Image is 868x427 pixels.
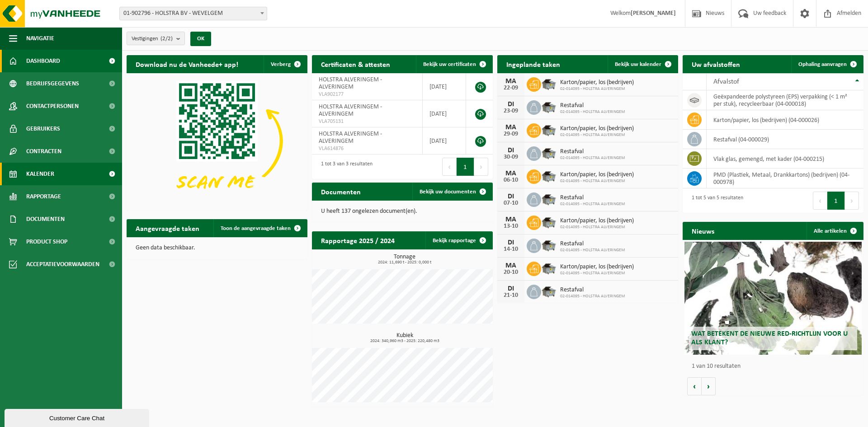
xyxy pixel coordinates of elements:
[702,377,716,395] button: Volgende
[608,55,677,73] a: Bekijk uw kalender
[560,286,625,294] span: Restafval
[541,191,557,206] img: WB-5000-GAL-GY-01
[132,32,173,46] span: Vestigingen
[423,73,466,100] td: [DATE]
[502,269,520,276] div: 20-10
[502,285,520,292] div: DI
[707,149,863,169] td: vlak glas, gemengd, met kader (04-000215)
[502,262,520,269] div: MA
[497,55,569,73] h2: Ingeplande taken
[502,108,520,114] div: 23-09
[160,36,173,42] count: (2/2)
[707,110,863,130] td: karton/papier, los (bedrijven) (04-000026)
[26,163,54,185] span: Kalender
[423,100,466,127] td: [DATE]
[423,61,476,67] span: Bekijk uw certificaten
[119,7,267,20] span: 01-902796 - HOLSTRA BV - WEVELGEM
[120,7,267,20] span: 01-902796 - HOLSTRA BV - WEVELGEM
[416,55,492,73] a: Bekijk uw certificaten
[502,246,520,253] div: 14-10
[316,333,493,343] h3: Kubiek
[264,55,307,73] button: Verberg
[321,208,484,215] p: U heeft 137 ongelezen document(en).
[541,283,557,299] img: WB-5000-GAL-GY-01
[615,61,661,67] span: Bekijk uw kalender
[683,222,723,239] h2: Nieuws
[560,86,634,92] span: 02-014095 - HOLSTRA ALVERINGEM
[316,260,493,265] span: 2024: 11,690 t - 2025: 0,000 t
[502,239,520,246] div: DI
[312,183,370,200] h2: Documenten
[502,170,520,177] div: MA
[271,61,291,67] span: Verberg
[319,145,415,152] span: VLA614876
[319,103,382,117] span: HOLSTRA ALVERINGEM - ALVERINGEM
[502,292,520,299] div: 21-10
[560,155,625,161] span: 02-014095 - HOLSTRA ALVERINGEM
[560,102,625,109] span: Restafval
[827,192,845,210] button: 1
[813,192,827,210] button: Previous
[457,158,474,176] button: 1
[26,208,65,230] span: Documenten
[425,231,492,249] a: Bekijk rapportage
[319,118,415,125] span: VLA705131
[687,377,702,395] button: Vorige
[692,363,859,370] p: 1 van 10 resultaten
[127,73,307,209] img: Download de VHEPlus App
[560,148,625,155] span: Restafval
[26,27,54,50] span: Navigatie
[502,78,520,85] div: MA
[502,124,520,131] div: MA
[502,216,520,223] div: MA
[560,225,634,230] span: 02-014095 - HOLSTRA ALVERINGEM
[707,130,863,149] td: restafval (04-000029)
[687,191,743,211] div: 1 tot 5 van 5 resultaten
[502,177,520,183] div: 06-10
[26,253,99,276] span: Acceptatievoorwaarden
[541,145,557,160] img: WB-5000-GAL-GY-01
[707,169,863,188] td: PMD (Plastiek, Metaal, Drankkartons) (bedrijven) (04-000978)
[316,254,493,265] h3: Tonnage
[560,263,634,271] span: Karton/papier, los (bedrijven)
[412,183,492,201] a: Bekijk uw documenten
[560,79,634,86] span: Karton/papier, los (bedrijven)
[541,214,557,230] img: WB-5000-GAL-GY-01
[312,231,404,249] h2: Rapportage 2025 / 2024
[560,125,634,132] span: Karton/papier, los (bedrijven)
[127,32,185,45] button: Vestigingen(2/2)
[502,85,520,91] div: 22-09
[541,260,557,276] img: WB-5000-GAL-GY-01
[316,339,493,343] span: 2024: 340,960 m3 - 2025: 220,480 m3
[798,61,847,67] span: Ophaling aanvragen
[541,76,557,91] img: WB-5000-GAL-GY-01
[560,132,634,138] span: 02-014095 - HOLSTRA ALVERINGEM
[707,90,863,110] td: geëxpandeerde polystyreen (EPS) verpakking (< 1 m² per stuk), recycleerbaar (04-000018)
[26,230,67,253] span: Product Shop
[541,99,557,114] img: WB-5000-GAL-GY-01
[26,50,60,72] span: Dashboard
[560,171,634,178] span: Karton/papier, los (bedrijven)
[713,78,739,85] span: Afvalstof
[631,10,676,17] strong: [PERSON_NAME]
[845,192,859,210] button: Next
[26,72,79,95] span: Bedrijfsgegevens
[420,189,476,195] span: Bekijk uw documenten
[319,76,382,90] span: HOLSTRA ALVERINGEM - ALVERINGEM
[474,158,488,176] button: Next
[560,194,625,202] span: Restafval
[127,55,247,73] h2: Download nu de Vanheede+ app!
[541,122,557,137] img: WB-5000-GAL-GY-01
[26,95,79,117] span: Contactpersonen
[26,117,60,140] span: Gebruikers
[5,407,151,427] iframe: chat widget
[213,219,307,237] a: Toon de aangevraagde taken
[502,200,520,206] div: 07-10
[319,131,382,145] span: HOLSTRA ALVERINGEM - ALVERINGEM
[684,242,862,355] a: Wat betekent de nieuwe RED-richtlijn voor u als klant?
[221,225,291,231] span: Toon de aangevraagde taken
[26,185,61,208] span: Rapportage
[502,147,520,154] div: DI
[190,32,211,46] button: OK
